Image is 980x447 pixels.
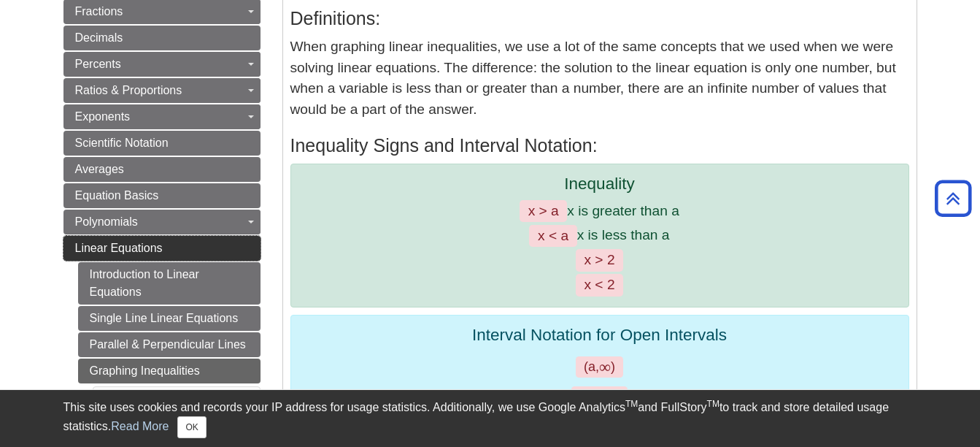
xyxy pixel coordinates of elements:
[63,183,261,208] a: Equation Basics
[78,262,261,305] a: Introduction to Linear Equations
[63,157,261,182] a: Averages
[111,420,169,432] a: Read More
[302,225,898,246] p: x is less than a
[302,201,898,222] p: x is greater than a
[75,58,121,70] span: Percents
[75,215,138,228] span: Polynomials
[576,274,623,297] span: x < 2
[302,175,898,194] h4: Inequality
[75,110,131,123] span: Exponents
[63,236,261,261] a: Linear Equations
[63,52,261,77] a: Percents
[63,104,261,129] a: Exponents
[63,26,261,50] a: Decimals
[75,163,124,175] span: Averages
[75,31,123,44] span: Decimals
[625,399,638,409] sup: TM
[302,326,898,345] h4: Interval Notation for Open Intervals
[78,306,261,331] a: Single Line Linear Equations
[520,200,567,223] span: x > a
[599,358,611,376] span: ∞
[75,84,182,96] span: Ratios & Proportions
[571,386,628,408] span: ( , a)
[75,189,159,202] span: Equation Basics
[78,332,261,357] a: Parallel & Perpendicular Lines
[290,135,909,156] h3: Inequality Signs and Interval Notation:
[63,210,261,234] a: Polynomials
[707,399,719,409] sup: TM
[75,242,163,254] span: Linear Equations
[75,137,169,149] span: Scientific Notation
[529,225,576,248] span: x < a
[576,356,623,378] span: (a, )
[290,37,909,121] p: When graphing linear inequalities, we use a lot of the same concepts that we used when we were so...
[930,188,976,208] a: Back to Top
[63,399,917,438] div: This site uses cookies and records your IP address for usage statistics. Additionally, we use Goo...
[63,78,261,103] a: Ratios & Proportions
[78,359,261,383] a: Graphing Inequalities
[63,131,261,156] a: Scientific Notation
[75,5,123,18] span: Fractions
[584,388,601,406] span: -∞
[177,416,206,438] button: Close
[576,249,623,272] span: x > 2
[290,8,909,29] h3: Definitions:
